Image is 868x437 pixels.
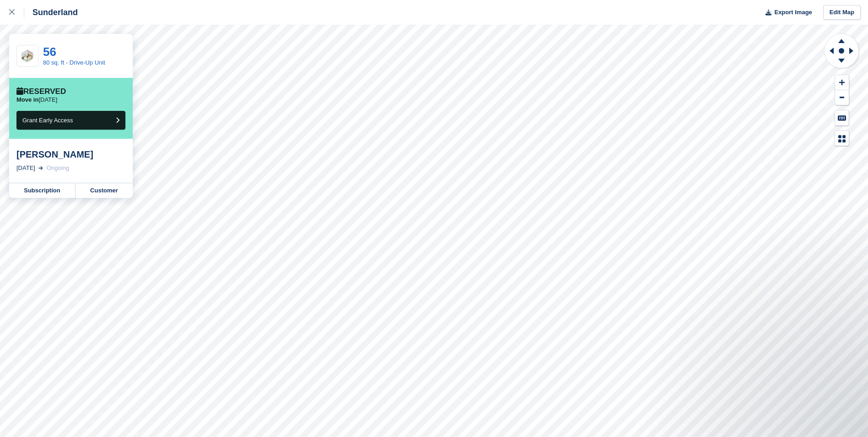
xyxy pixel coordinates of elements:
[75,183,133,198] a: Customer
[835,75,849,90] button: Zoom In
[43,45,56,59] a: 56
[22,117,73,124] span: Grant Early Access
[16,87,66,96] div: Reserved
[16,96,57,104] p: [DATE]
[16,96,38,103] span: Move in
[38,166,43,170] img: arrow-right-light-icn-cde0832a797a2874e46488d9cf13f60e5c3a73dbe684e267c42b8395dfbc2abf.svg
[760,5,812,20] button: Export Image
[16,111,125,130] button: Grant Early Access
[835,110,849,126] button: Keyboard Shortcuts
[16,149,125,160] div: [PERSON_NAME]
[16,164,35,173] div: [DATE]
[823,5,861,20] a: Edit Map
[835,90,849,105] button: Zoom Out
[43,59,105,66] a: 80 sq. ft - Drive-Up Unit
[835,131,849,146] button: Map Legend
[9,183,75,198] a: Subscription
[774,8,812,17] span: Export Image
[24,7,78,18] div: Sunderland
[17,49,38,63] img: SCA-80sqft.jpg
[47,164,69,173] div: Ongoing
